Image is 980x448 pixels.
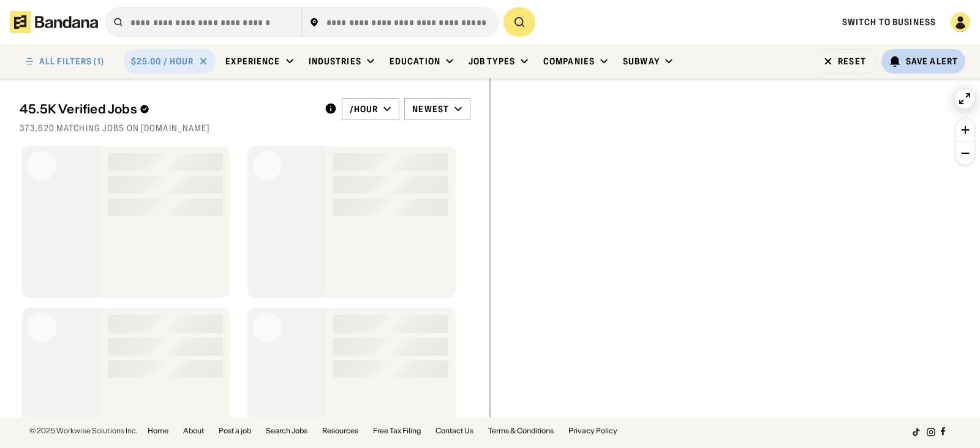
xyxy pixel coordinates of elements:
[266,427,307,435] a: Search Jobs
[469,56,515,67] div: Job Types
[906,56,958,67] div: Save Alert
[322,427,358,435] a: Resources
[412,104,449,115] div: Newest
[225,56,280,67] div: Experience
[568,427,617,435] a: Privacy Policy
[183,427,204,435] a: About
[20,141,470,417] div: grid
[309,56,361,67] div: Industries
[20,102,315,116] div: 45.5K Verified Jobs
[350,104,379,115] div: /hour
[148,427,168,435] a: Home
[842,17,936,28] a: Switch to Business
[219,427,251,435] a: Post a job
[838,57,866,66] div: Reset
[10,11,98,33] img: Bandana logotype
[131,56,194,67] div: $25.00 / hour
[29,427,138,435] div: © 2025 Workwise Solutions Inc.
[623,56,660,67] div: Subway
[373,427,421,435] a: Free Tax Filing
[20,123,470,134] div: 373,620 matching jobs on [DOMAIN_NAME]
[390,56,440,67] div: Education
[543,56,595,67] div: Companies
[39,57,104,66] div: ALL FILTERS (1)
[488,427,554,435] a: Terms & Conditions
[435,427,473,435] a: Contact Us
